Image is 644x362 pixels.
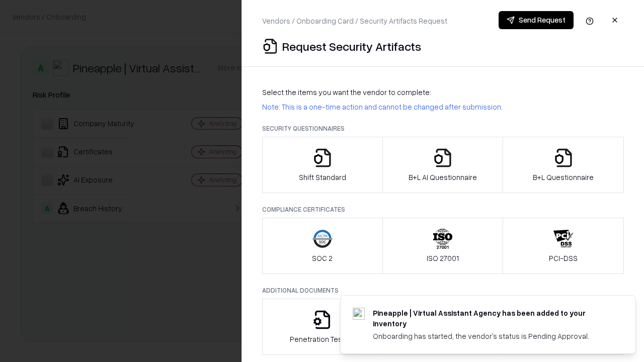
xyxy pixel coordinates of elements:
[382,137,504,193] button: B+L AI Questionnaire
[262,218,383,274] button: SOC 2
[262,87,624,98] p: Select the items you want the vendor to complete:
[262,102,624,112] p: Note: This is a one-time action and cannot be changed after submission.
[262,205,624,214] p: Compliance Certificates
[409,172,477,183] p: B+L AI Questionnaire
[373,331,611,341] div: Onboarding has started, the vendor's status is Pending Approval.
[312,253,333,263] p: SOC 2
[533,172,594,183] p: B+L Questionnaire
[262,16,447,26] p: Vendors / Onboarding Card / Security Artifacts Request
[290,334,355,344] p: Penetration Testing
[499,11,574,29] button: Send Request
[382,218,504,274] button: ISO 27001
[353,308,365,320] img: trypineapple.com
[299,172,346,183] p: Shift Standard
[262,286,624,295] p: Additional Documents
[503,218,624,274] button: PCI-DSS
[282,38,421,54] p: Request Security Artifacts
[427,253,459,263] p: ISO 27001
[262,124,624,133] p: Security Questionnaires
[262,137,383,193] button: Shift Standard
[549,253,578,263] p: PCI-DSS
[503,137,624,193] button: B+L Questionnaire
[373,308,611,329] div: Pineapple | Virtual Assistant Agency has been added to your inventory
[262,299,383,355] button: Penetration Testing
